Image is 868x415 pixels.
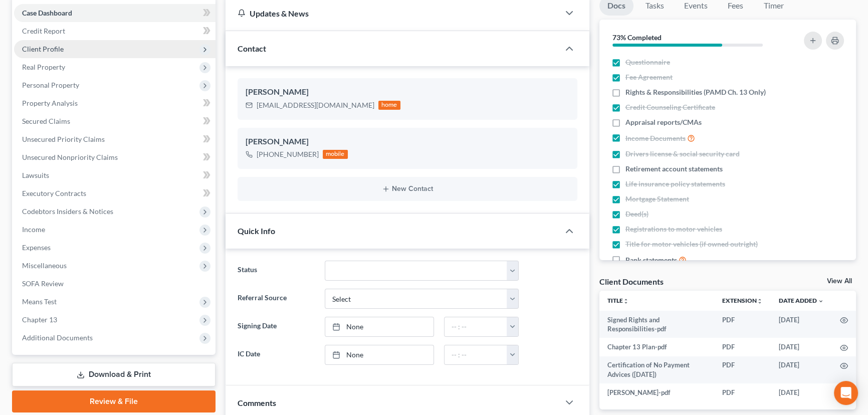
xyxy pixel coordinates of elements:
td: PDF [714,311,771,338]
a: Download & Print [12,363,215,386]
label: Status [233,261,320,281]
span: SOFA Review [22,279,64,288]
div: home [378,101,400,110]
span: Deed(s) [625,209,648,219]
a: None [325,345,433,364]
span: Unsecured Nonpriority Claims [22,153,118,161]
div: Updates & News [238,8,547,19]
div: Open Intercom Messenger [834,381,858,405]
input: -- : -- [445,317,508,336]
label: IC Date [233,345,320,365]
a: SOFA Review [14,275,215,293]
span: Codebtors Insiders & Notices [22,207,113,216]
td: [PERSON_NAME]-pdf [599,383,715,401]
span: Quick Info [238,226,275,236]
span: Additional Documents [22,333,93,342]
span: Credit Report [22,27,65,35]
a: Property Analysis [14,94,215,112]
a: View All [827,278,852,285]
span: Appraisal reports/CMAs [625,117,702,127]
span: Comments [238,398,276,407]
button: New Contact [246,185,569,193]
td: PDF [714,356,771,384]
td: Signed Rights and Responsibilities-pdf [599,311,715,338]
td: Certification of No Payment Advices ([DATE]) [599,356,715,384]
span: Life insurance policy statements [625,179,725,189]
a: Extensionunfold_more [722,297,763,304]
span: Chapter 13 [22,315,57,324]
span: Fee Agreement [625,72,673,82]
div: [PERSON_NAME] [246,136,569,148]
div: [PERSON_NAME] [246,86,569,98]
div: mobile [323,150,348,159]
div: Client Documents [599,276,664,287]
td: [DATE] [771,338,832,356]
td: [DATE] [771,356,832,384]
input: -- : -- [445,345,508,364]
a: Case Dashboard [14,4,215,22]
span: Client Profile [22,45,64,53]
i: unfold_more [623,298,629,304]
td: [DATE] [771,383,832,401]
span: Income Documents [625,133,686,143]
a: Credit Report [14,22,215,40]
div: [EMAIL_ADDRESS][DOMAIN_NAME] [257,100,374,110]
span: Expenses [22,243,51,252]
td: Chapter 13 Plan-pdf [599,338,715,356]
div: [PHONE_NUMBER] [257,149,319,159]
label: Signing Date [233,317,320,337]
span: Property Analysis [22,99,78,107]
span: Miscellaneous [22,261,67,270]
span: Lawsuits [22,171,49,179]
span: Case Dashboard [22,9,72,17]
a: Date Added expand_more [779,297,824,304]
a: Unsecured Priority Claims [14,130,215,148]
label: Referral Source [233,289,320,309]
a: Unsecured Nonpriority Claims [14,148,215,166]
span: Bank statements [625,255,677,265]
span: Rights & Responsibilities (PAMD Ch. 13 Only) [625,87,766,97]
i: unfold_more [757,298,763,304]
a: Titleunfold_more [607,297,629,304]
td: PDF [714,338,771,356]
a: None [325,317,433,336]
a: Lawsuits [14,166,215,184]
span: Registrations to motor vehicles [625,224,722,234]
span: Secured Claims [22,117,70,125]
span: Mortgage Statement [625,194,689,204]
span: Retirement account statements [625,164,723,174]
span: Credit Counseling Certificate [625,102,715,112]
span: Real Property [22,63,65,71]
a: Review & File [12,390,215,412]
span: Executory Contracts [22,189,86,197]
span: Personal Property [22,81,79,89]
strong: 73% Completed [612,33,662,42]
span: Drivers license & social security card [625,149,740,159]
span: Title for motor vehicles (if owned outright) [625,239,758,249]
span: Means Test [22,297,57,306]
a: Executory Contracts [14,184,215,202]
span: Unsecured Priority Claims [22,135,105,143]
a: Secured Claims [14,112,215,130]
span: Questionnaire [625,57,670,67]
span: Income [22,225,45,234]
i: expand_more [818,298,824,304]
td: [DATE] [771,311,832,338]
span: Contact [238,44,266,53]
td: PDF [714,383,771,401]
